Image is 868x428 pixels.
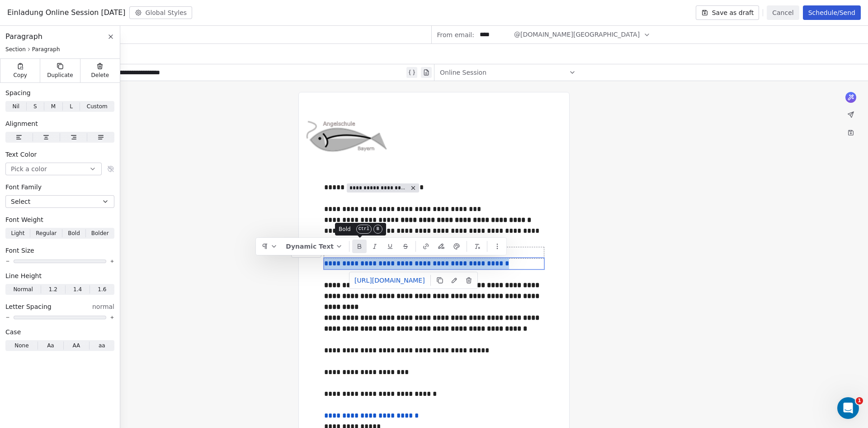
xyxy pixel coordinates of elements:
[68,229,80,237] span: Bold
[129,6,193,19] button: Global Styles
[51,102,56,111] span: M
[47,72,73,79] span: Duplicate
[33,102,37,111] span: S
[5,246,34,255] span: Font Size
[36,229,57,237] span: Regular
[13,72,27,79] span: Copy
[91,229,109,237] span: Bolder
[5,163,102,175] button: Pick a color
[70,102,73,111] span: L
[87,102,108,111] span: Custom
[47,341,54,350] span: Aa
[803,5,861,20] button: Schedule/Send
[32,46,60,53] span: Paragraph
[98,285,106,293] span: 1.6
[437,30,474,39] span: From email:
[5,119,38,128] span: Alignment
[356,225,372,234] kbd: Ctrl
[13,285,33,293] span: Normal
[514,30,640,39] span: @[DOMAIN_NAME][GEOGRAPHIC_DATA]
[5,31,42,42] span: Paragraph
[767,5,799,20] button: Cancel
[7,7,126,18] span: Einladung Online Session [DATE]
[5,46,26,53] span: Section
[91,72,109,79] span: Delete
[351,274,429,287] a: [URL][DOMAIN_NAME]
[440,68,486,77] span: Online Session
[696,5,759,20] button: Save as draft
[282,240,346,253] button: Dynamic Text
[49,285,57,293] span: 1.2
[339,226,351,233] span: Bold
[5,302,52,311] span: Letter Spacing
[14,341,28,350] span: None
[5,150,37,159] span: Text Color
[5,271,42,280] span: Line Height
[5,327,21,337] span: Case
[99,341,105,350] span: aa
[5,215,43,224] span: Font Weight
[5,88,31,97] span: Spacing
[5,183,42,192] span: Font Family
[12,102,19,111] span: Nil
[73,285,82,293] span: 1.4
[373,225,382,234] kbd: B
[837,397,859,419] iframe: Intercom live chat
[856,397,863,404] span: 1
[11,229,24,237] span: Light
[11,197,30,206] span: Select
[92,302,114,311] span: normal
[72,341,80,350] span: AA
